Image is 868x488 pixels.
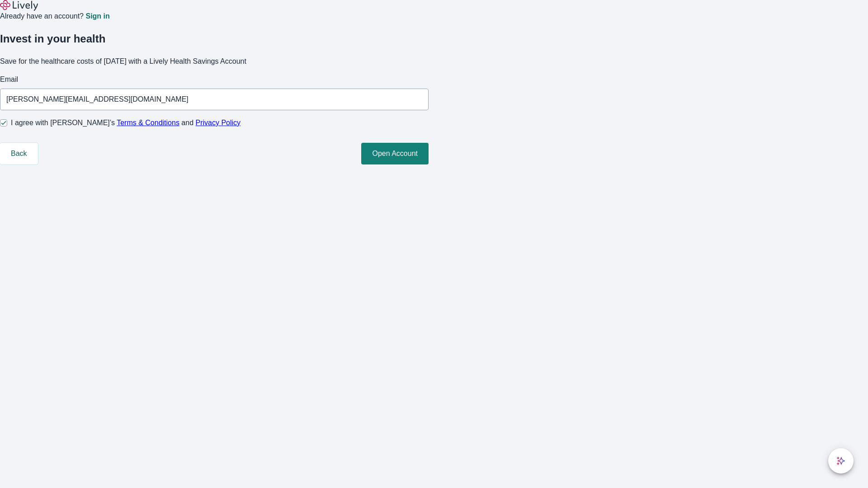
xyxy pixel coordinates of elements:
button: Open Account [361,143,429,164]
svg: Lively AI Assistant [836,456,845,465]
button: chat [828,448,854,474]
a: Sign in [85,13,109,20]
a: Terms & Conditions [117,119,179,127]
a: Privacy Policy [196,119,241,127]
span: I agree with [PERSON_NAME]’s and [11,117,241,128]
